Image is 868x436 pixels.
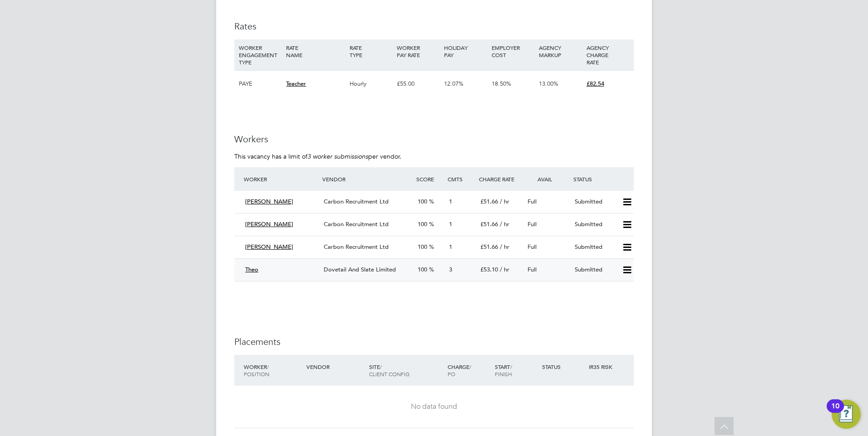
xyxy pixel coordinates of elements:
div: Start [493,358,540,382]
div: Submitted [571,217,618,232]
div: £55.00 [395,71,442,97]
span: 100 [418,266,427,273]
em: 3 worker submissions [307,152,368,160]
div: Submitted [571,194,618,209]
div: RATE TYPE [347,39,395,63]
span: £53.10 [480,266,498,273]
p: This vacancy has a limit of per vendor. [234,152,634,160]
button: Open Resource Center, 10 new notifications [832,400,861,429]
span: Full [528,198,537,205]
div: Worker [242,171,320,187]
span: 1 [449,198,452,205]
span: 1 [449,243,452,251]
span: 18.50% [492,80,511,87]
span: 100 [418,243,427,251]
div: Cmts [445,171,477,187]
span: 100 [418,198,427,205]
span: £51.66 [480,198,498,205]
span: / Client Config [369,363,409,378]
div: RATE NAME [284,39,347,63]
div: Charge Rate [477,171,524,187]
div: AGENCY CHARGE RATE [584,39,631,70]
div: PAYE [237,71,284,97]
span: 1 [449,220,452,228]
span: / Finish [495,363,512,378]
div: Avail [524,171,571,187]
span: Full [528,220,537,228]
span: Teacher [286,80,306,87]
div: No data found [243,402,625,412]
span: [PERSON_NAME] [245,198,293,205]
div: Vendor [320,171,414,187]
span: 12.07% [444,80,464,87]
div: Submitted [571,262,618,277]
span: [PERSON_NAME] [245,220,293,228]
h3: Workers [234,133,634,145]
span: / hr [500,220,509,228]
div: EMPLOYER COST [489,39,537,63]
span: £51.66 [480,220,498,228]
div: HOLIDAY PAY [442,39,489,63]
span: 3 [449,266,452,273]
span: / hr [500,198,509,205]
div: Worker [242,358,304,382]
h3: Rates [234,20,634,32]
div: Status [571,171,634,187]
span: Full [528,243,537,251]
span: 13.00% [539,80,558,87]
div: 10 [831,406,839,418]
div: Hourly [347,71,395,97]
span: [PERSON_NAME] [245,243,293,251]
span: Carbon Recruitment Ltd [324,198,389,205]
div: AGENCY MARKUP [537,39,584,63]
div: Charge [445,358,493,382]
span: Carbon Recruitment Ltd [324,243,389,251]
span: Carbon Recruitment Ltd [324,220,389,228]
div: Status [540,358,587,375]
div: IR35 Risk [587,358,618,375]
span: / hr [500,266,509,273]
span: / hr [500,243,509,251]
span: Dovetail And Slate Limited [324,266,396,273]
span: Full [528,266,537,273]
span: £51.66 [480,243,498,251]
h3: Placements [234,336,634,348]
div: Score [414,171,445,187]
div: Submitted [571,240,618,255]
span: / Position [244,363,269,378]
div: WORKER PAY RATE [395,39,442,63]
div: WORKER ENGAGEMENT TYPE [237,39,284,70]
div: Site [367,358,445,382]
span: / PO [448,363,471,378]
span: £82.54 [587,80,604,87]
span: Theo [245,266,258,273]
span: 100 [418,220,427,228]
div: Vendor [304,358,367,375]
